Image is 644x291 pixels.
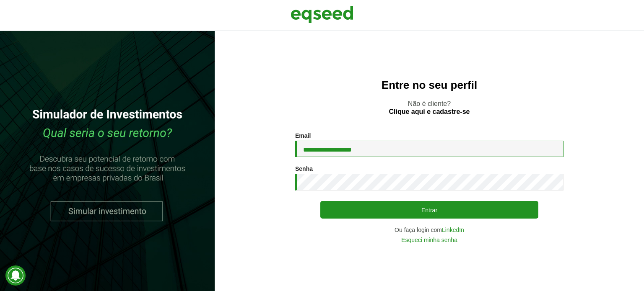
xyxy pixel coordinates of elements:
[291,4,353,25] img: EqSeed Logo
[295,133,311,139] label: Email
[231,100,627,116] p: Não é cliente?
[401,237,457,243] a: Esqueci minha senha
[231,79,627,91] h2: Entre no seu perfil
[295,166,313,172] label: Senha
[320,201,538,219] button: Entrar
[389,108,470,115] a: Clique aqui e cadastre-se
[442,227,464,233] a: LinkedIn
[295,227,563,233] div: Ou faça login com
